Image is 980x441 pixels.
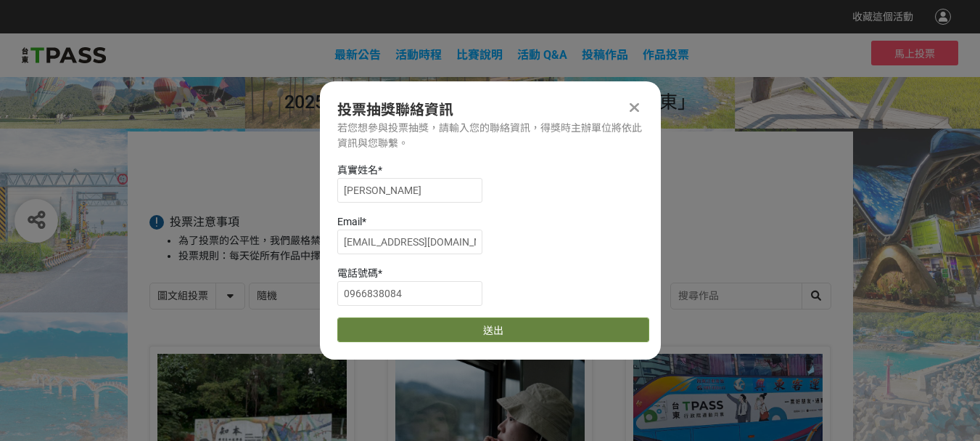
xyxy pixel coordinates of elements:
div: 若您想參與投票抽獎，請輸入您的聯絡資訊，得獎時主辦單位將依此資訊與您聯繫。 [337,121,643,151]
span: 投稿作品 [582,48,628,62]
span: 馬上投票 [894,48,935,60]
button: 馬上投票 [871,41,958,65]
a: 活動 Q&A [517,48,567,62]
h1: 投票列表 [149,161,831,178]
span: 投票注意事項 [170,215,239,229]
button: 送出 [337,317,649,342]
span: 2025創意影音/圖文徵件比賽「用TPASS玩轉台東」 [284,92,696,113]
li: 投票規則：每天從所有作品中擇一投票。 [178,248,831,264]
img: 2025創意影音/圖文徵件比賽「用TPASS玩轉台東」 [22,44,106,66]
span: 收藏這個活動 [852,11,913,23]
span: 作品投票 [643,48,689,62]
span: 電話號碼 [337,267,378,279]
span: Email [337,216,362,227]
a: 比賽說明 [456,48,503,62]
li: 為了投票的公平性，我們嚴格禁止灌票行為，所有投票者皆需經過 LINE 登入認證。 [178,233,831,248]
div: 投票抽獎聯絡資訊 [337,99,643,121]
span: 真實姓名 [337,164,378,176]
a: 活動時程 [395,48,442,62]
a: 最新公告 [334,48,381,62]
input: 搜尋作品 [671,283,831,309]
